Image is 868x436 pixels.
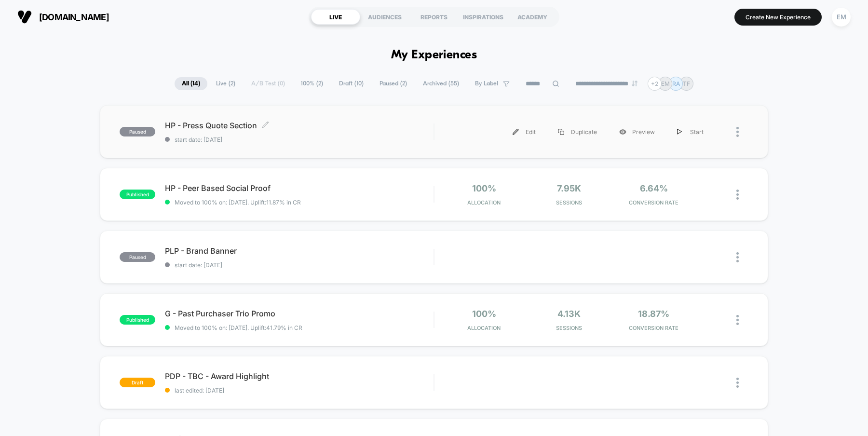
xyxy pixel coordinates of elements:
span: Moved to 100% on: [DATE] . Uplift: 11.87% in CR [175,199,301,206]
p: EM [661,80,670,87]
span: 100% ( 2 ) [294,77,330,90]
span: HP - Peer Based Social Proof [165,183,434,193]
h1: My Experiences [391,48,477,62]
span: CONVERSION RATE [614,325,694,331]
span: published [120,190,155,199]
span: Allocation [467,199,501,206]
span: 6.64% [640,183,668,193]
span: 100% [472,183,496,193]
div: Preview [608,121,666,143]
span: 100% [472,309,496,319]
span: PDP - TBC - Award Highlight [165,371,434,381]
span: 4.13k [557,309,581,319]
div: INSPIRATIONS [459,9,508,25]
div: LIVE [311,9,360,25]
span: published [120,315,155,325]
span: Archived ( 55 ) [416,77,466,90]
img: close [736,315,739,325]
img: close [736,378,739,388]
span: CONVERSION RATE [614,199,694,206]
img: close [736,252,739,262]
img: Visually logo [17,10,32,24]
button: EM [829,7,854,27]
span: Allocation [467,325,501,331]
span: last edited: [DATE] [165,387,434,394]
p: RA [672,80,680,87]
span: start date: [DATE] [165,136,434,143]
span: G - Past Purchaser Trio Promo [165,309,434,318]
span: Draft ( 10 ) [332,77,371,90]
span: Sessions [529,199,609,206]
span: 18.87% [638,309,669,319]
span: draft [120,378,155,387]
div: Duplicate [547,121,608,143]
div: ACADEMY [508,9,557,25]
button: [DOMAIN_NAME] [14,9,112,25]
button: Create New Experience [734,9,822,26]
span: HP - Press Quote Section [165,121,434,130]
span: start date: [DATE] [165,261,434,269]
div: EM [832,8,851,27]
img: menu [513,129,519,135]
span: All ( 14 ) [175,77,207,90]
span: paused [120,127,155,136]
img: menu [677,129,682,135]
div: Start [666,121,715,143]
span: Paused ( 2 ) [372,77,414,90]
img: end [632,81,637,86]
span: Moved to 100% on: [DATE] . Uplift: 41.79% in CR [175,324,302,331]
span: PLP - Brand Banner [165,246,434,256]
div: REPORTS [409,9,459,25]
p: TF [683,80,690,87]
img: close [736,190,739,200]
span: [DOMAIN_NAME] [39,12,109,22]
span: Sessions [529,325,609,331]
span: By Label [475,80,498,87]
span: 7.95k [557,183,581,193]
div: AUDIENCES [360,9,409,25]
img: close [736,127,739,137]
div: Edit [502,121,547,143]
div: + 2 [648,77,662,91]
span: paused [120,252,155,262]
img: menu [558,129,564,135]
span: Live ( 2 ) [209,77,243,90]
